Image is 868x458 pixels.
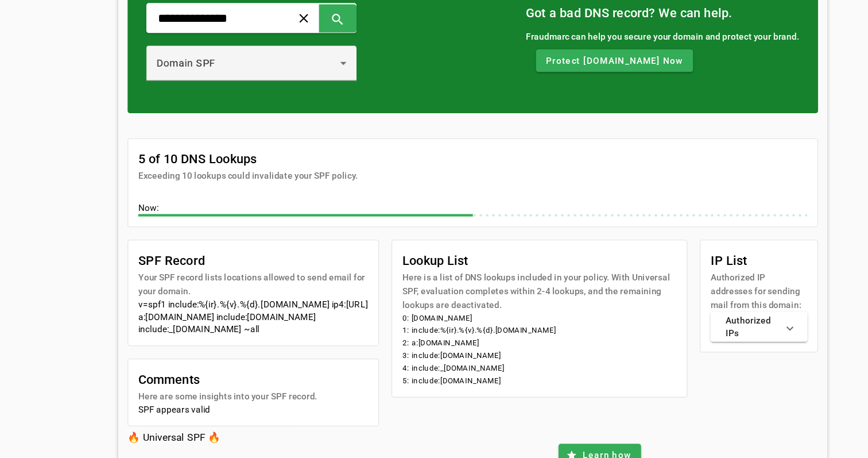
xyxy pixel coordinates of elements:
div: Now: [127,222,741,236]
mat-panel-title: Authorized IPs [666,326,714,349]
li: 0: [DOMAIN_NAME] [369,324,621,335]
mat-card-title: IP List [652,267,741,286]
mat-card-subtitle: Authorized IP addresses for sending mail from this domain: [652,286,741,324]
div: v=spf1 include:%{ir}.%{v}.%{d}.[DOMAIN_NAME] ip4:[URL] a:[DOMAIN_NAME] include:[DOMAIN_NAME] incl... [127,311,338,345]
mat-card-title: Lookup List [369,267,621,286]
mat-expansion-panel-header: Authorized IPs [652,324,741,351]
mat-card-title: Comments [127,376,291,395]
li: 4: include:_[DOMAIN_NAME] [369,370,621,381]
li: 3: include:[DOMAIN_NAME] [369,358,621,370]
mat-card-title: 5 of 10 DNS Lookups [127,174,328,193]
h3: 🔥 Universal SPF 🔥 [117,431,350,447]
mat-card-subtitle: Your SPF record lists locations allowed to send email for your domain. [127,286,338,311]
div: SPF appears valid [127,407,338,419]
li: 2: a:[DOMAIN_NAME] [369,347,621,358]
mat-card-title: Got a bad DNS record? We can help. [483,40,734,59]
span: Domain SPF [144,90,197,101]
li: 5: include:[DOMAIN_NAME] [369,381,621,392]
span: Protect [DOMAIN_NAME] Now [501,87,627,99]
li: 1: include:%{ir}.%{v}.%{d}.[DOMAIN_NAME] [369,335,621,347]
mat-card-subtitle: Exceeding 10 lookups could invalidate your SPF policy. [127,193,328,205]
div: Fraudmarc can help you secure your domain and protect your brand. [483,64,734,77]
mat-card-subtitle: Here is a list of DNS lookups included in your policy. With Universal SPF, evaluation completes w... [369,286,621,324]
button: Protect [DOMAIN_NAME] Now [492,83,636,103]
mat-card-subtitle: Here are some insights into your SPF record. [127,395,291,407]
div: Open Intercom Messenger [829,419,857,447]
mat-card-title: SPF Record [127,267,338,286]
